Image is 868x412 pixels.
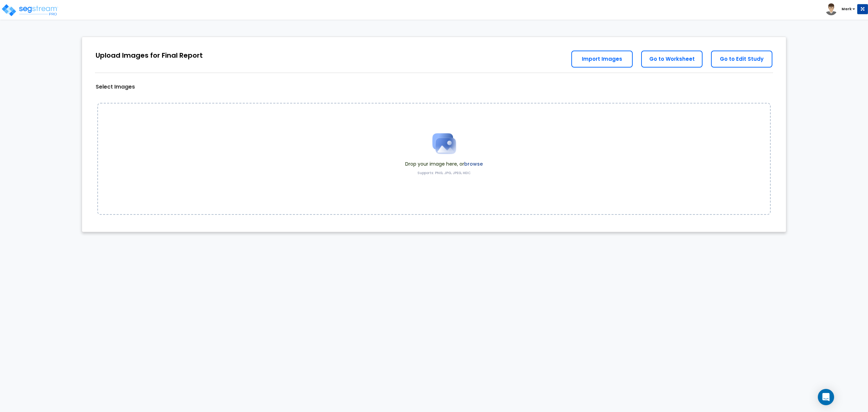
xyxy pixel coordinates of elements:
label: Supports: PNG, JPG, JPEG, HEIC [417,171,471,175]
img: avatar.png [825,3,837,15]
div: Open Intercom Messenger [818,389,834,405]
b: Mark [842,6,852,12]
label: Select Images [96,83,135,91]
a: Go to Worksheet [641,51,703,68]
img: logo_pro_r.png [1,3,59,17]
label: browse [464,161,483,167]
a: Go to Edit Study [711,51,772,68]
div: Upload Images for Final Report [96,51,203,60]
span: Drop your image here, or [405,161,483,167]
img: Upload Icon [427,127,461,161]
a: Import Images [571,51,633,68]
